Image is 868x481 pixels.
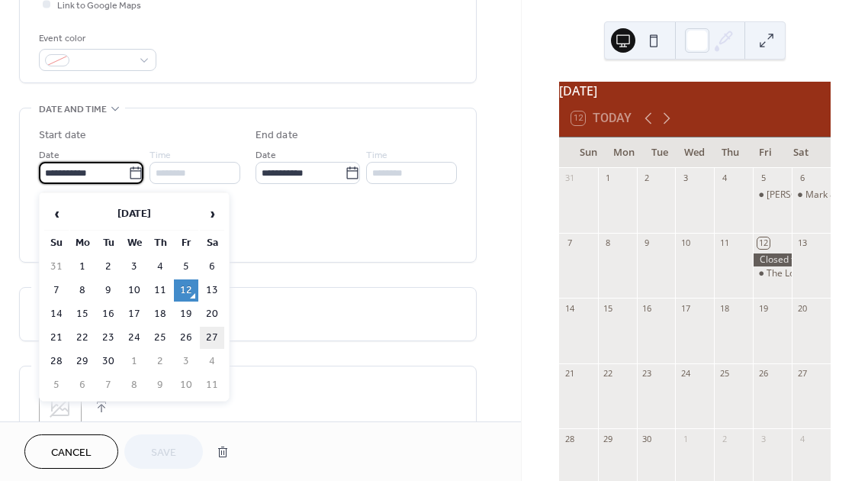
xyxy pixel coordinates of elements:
[680,173,691,184] div: 3
[796,433,808,444] div: 4
[148,256,172,278] td: 4
[149,147,171,163] span: Time
[680,302,691,314] div: 17
[39,128,86,144] div: Start date
[200,256,224,278] td: 6
[606,137,641,168] div: Mon
[796,368,808,379] div: 27
[70,256,95,278] td: 1
[148,279,172,302] td: 11
[174,256,198,278] td: 5
[122,303,146,325] td: 17
[44,279,69,302] td: 7
[641,137,677,168] div: Tue
[51,445,92,461] span: Cancel
[201,199,223,229] span: ›
[767,267,837,280] div: The Lost Vintage
[603,237,614,249] div: 8
[200,279,224,302] td: 13
[45,199,68,229] span: ‹
[757,302,769,314] div: 19
[70,232,95,254] th: Mo
[122,279,146,302] td: 10
[719,173,730,184] div: 4
[256,147,276,163] span: Date
[24,434,118,469] button: Cancel
[44,303,69,325] td: 14
[719,433,730,444] div: 2
[39,31,153,47] div: Event color
[753,253,792,266] div: Closed for Private Event
[96,374,121,396] td: 7
[680,237,691,249] div: 10
[200,303,224,325] td: 20
[200,232,224,254] th: Sa
[641,433,653,444] div: 30
[641,302,653,314] div: 16
[564,368,575,379] div: 21
[677,137,712,168] div: Wed
[366,147,387,163] span: Time
[796,173,808,184] div: 6
[603,302,614,314] div: 15
[39,386,82,428] div: ;
[148,374,172,396] td: 9
[256,128,298,144] div: End date
[44,327,69,349] td: 21
[96,303,121,325] td: 16
[96,350,121,373] td: 30
[753,189,792,202] div: Chris Bertrand
[122,327,146,349] td: 24
[757,173,769,184] div: 5
[719,368,730,379] div: 25
[796,302,808,314] div: 20
[747,137,783,168] div: Fri
[96,279,121,302] td: 9
[757,368,769,379] div: 26
[70,198,198,231] th: [DATE]
[148,350,172,373] td: 2
[174,350,198,373] td: 3
[70,350,95,373] td: 29
[200,374,224,396] td: 11
[564,302,575,314] div: 14
[174,279,198,302] td: 12
[200,350,224,373] td: 4
[148,232,172,254] th: Th
[564,237,575,249] div: 7
[603,433,614,444] div: 29
[96,327,121,349] td: 23
[796,237,808,249] div: 13
[603,368,614,379] div: 22
[783,137,818,168] div: Sat
[564,173,575,184] div: 31
[792,189,831,202] div: Mark & Kaleb
[174,232,198,254] th: Fr
[564,433,575,444] div: 28
[712,137,747,168] div: Thu
[70,279,95,302] td: 8
[39,147,59,163] span: Date
[174,374,198,396] td: 10
[122,232,146,254] th: We
[719,302,730,314] div: 18
[70,327,95,349] td: 22
[641,237,653,249] div: 9
[39,102,107,118] span: Date and time
[44,374,69,396] td: 5
[148,327,172,349] td: 25
[174,327,198,349] td: 26
[757,433,769,444] div: 3
[680,368,691,379] div: 24
[70,374,95,396] td: 6
[757,237,769,249] div: 12
[641,173,653,184] div: 2
[571,137,606,168] div: Sun
[719,237,730,249] div: 11
[44,256,69,278] td: 31
[174,303,198,325] td: 19
[559,82,831,100] div: [DATE]
[96,256,121,278] td: 2
[680,433,691,444] div: 1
